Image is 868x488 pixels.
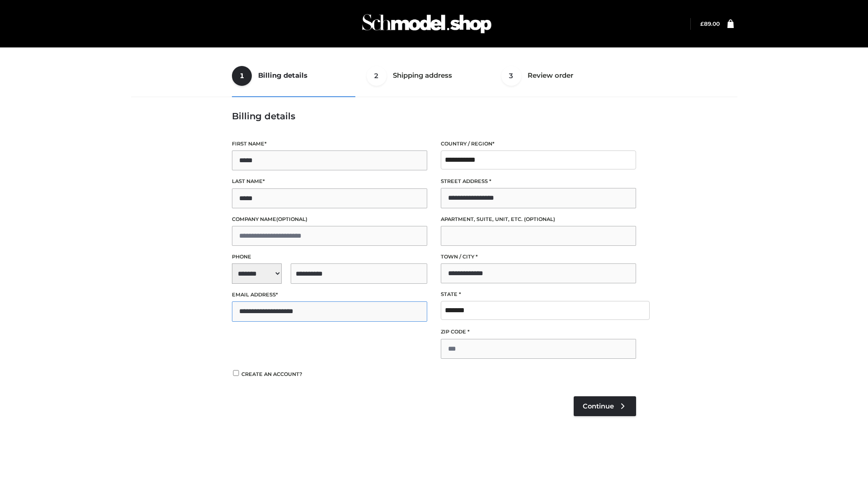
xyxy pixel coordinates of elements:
label: Town / City [441,253,636,261]
label: Last name [232,177,427,186]
a: £89.00 [700,20,720,27]
label: Company name [232,215,427,224]
label: ZIP Code [441,328,636,336]
a: Continue [574,396,636,416]
img: Schmodel Admin 964 [359,6,495,42]
label: Apartment, suite, unit, etc. [441,215,636,224]
span: Create an account? [241,371,302,377]
label: First name [232,140,427,148]
label: State [441,290,636,299]
input: Create an account? [232,370,240,376]
span: (optional) [276,216,307,222]
h3: Billing details [232,111,636,122]
span: (optional) [524,216,555,222]
span: £ [700,20,704,27]
label: Phone [232,253,427,261]
label: Street address [441,177,636,186]
bdi: 89.00 [700,20,720,27]
label: Email address [232,291,427,299]
span: Continue [583,402,614,410]
label: Country / Region [441,140,636,148]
